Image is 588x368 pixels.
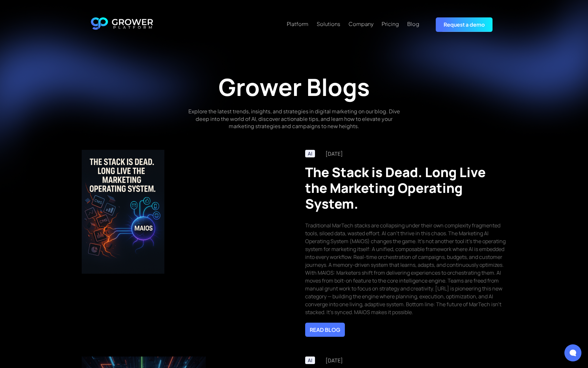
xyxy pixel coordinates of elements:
[287,21,308,27] div: Platform
[308,357,312,363] div: AI
[382,20,399,28] a: Pricing
[308,151,312,156] div: AI
[407,20,419,28] a: Blog
[325,150,343,158] div: [DATE]
[305,164,507,212] h2: The Stack is Dead. Long Live the Marketing Operating System.
[325,356,343,364] div: [DATE]
[317,21,340,27] div: Solutions
[348,20,373,28] a: Company
[436,17,493,32] a: Request a demo
[305,221,507,316] p: Traditional MarTech stacks are collapsing under their own complexity fragmented tools, siloed dat...
[287,20,308,28] a: Platform
[382,21,399,27] div: Pricing
[317,20,340,28] a: Solutions
[348,21,373,27] div: Company
[305,323,345,337] a: READ BLOG
[407,21,419,27] div: Blog
[91,17,153,32] a: home
[82,73,506,101] h1: Grower Blogs
[188,108,401,130] p: Explore the latest trends, insights, and strategies in digital marketing on our blog. Dive deep i...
